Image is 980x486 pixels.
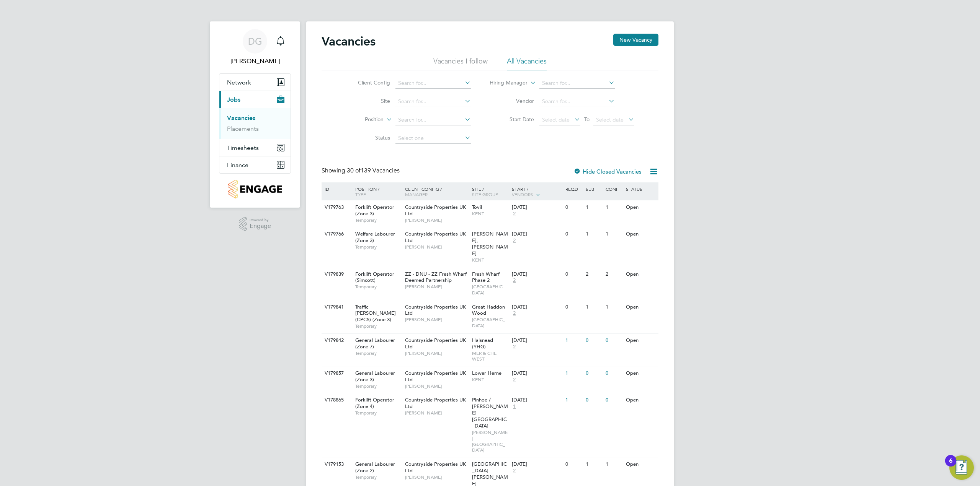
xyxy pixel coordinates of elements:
div: V178865 [323,393,350,407]
span: 2 [512,468,517,474]
input: Search for... [395,115,471,125]
span: Forklift Operator (Simcott) [355,271,394,284]
span: Forklift Operator (Zone 3) [355,204,394,217]
div: 0 [584,366,604,380]
span: General Labourer (Zone 7) [355,337,395,350]
span: Temporary [355,474,401,480]
span: Select date [596,116,624,123]
span: Pinhoe / [PERSON_NAME][GEOGRAPHIC_DATA] [472,397,508,429]
div: V179763 [323,200,350,215]
span: 2 [512,211,517,217]
div: 2 [604,267,624,281]
span: Countryside Properties UK Ltd [405,461,466,474]
div: Start / [510,182,563,202]
img: countryside-properties-logo-retina.png [228,180,282,198]
span: Temporary [355,350,401,356]
label: Position [340,116,384,124]
span: Countryside Properties UK Ltd [405,337,466,350]
span: Countryside Properties UK Ltd [405,204,466,217]
div: [DATE] [512,461,562,468]
li: All Vacancies [507,57,547,70]
div: 1 [604,300,624,314]
a: Powered byEngage [239,217,271,231]
span: Site Group [472,191,498,197]
div: Position / [350,182,403,201]
span: [PERSON_NAME][GEOGRAPHIC_DATA] [472,429,508,453]
span: [GEOGRAPHIC_DATA] [472,284,508,296]
div: 1 [563,366,583,380]
span: 30 of [347,167,361,174]
span: [PERSON_NAME] [405,217,468,223]
button: Network [219,74,291,91]
span: Temporary [355,244,401,250]
input: Search for... [395,78,471,89]
span: KENT [472,377,508,383]
label: Hide Closed Vacancies [573,168,642,175]
span: Welfare Labourer (Zone 3) [355,231,395,244]
span: ZZ - DNU - ZZ Fresh Wharf Deemed Partnership [405,271,467,284]
span: [PERSON_NAME] [405,284,468,290]
div: [DATE] [512,337,562,344]
div: 1 [604,227,624,241]
span: Traffic [PERSON_NAME] (CPCS) (Zone 3) [355,304,396,323]
input: Select one [395,133,471,144]
div: [DATE] [512,271,562,278]
span: 139 Vacancies [347,167,400,174]
div: 1 [584,200,604,215]
div: [DATE] [512,231,562,237]
label: Status [346,134,390,141]
span: [PERSON_NAME], [PERSON_NAME] [472,231,508,257]
div: V179839 [323,267,350,281]
div: V179841 [323,300,350,314]
span: [PERSON_NAME] [405,410,468,416]
div: [DATE] [512,204,562,211]
div: V179766 [323,227,350,241]
div: 0 [604,393,624,407]
div: 1 [604,457,624,471]
div: 1 [584,300,604,314]
span: Manager [405,191,428,197]
span: 2 [512,344,517,350]
div: 0 [604,366,624,380]
label: Vendor [490,98,534,104]
span: Countryside Properties UK Ltd [405,304,466,317]
span: [PERSON_NAME] [405,383,468,389]
div: Open [624,333,657,348]
button: Finance [219,156,291,173]
div: Conf [604,182,624,195]
span: Temporary [355,284,401,290]
div: 0 [563,267,583,281]
div: Open [624,200,657,215]
span: Network [227,79,251,86]
span: Jobs [227,96,240,103]
label: Start Date [490,116,534,123]
span: [PERSON_NAME] [405,244,468,250]
div: Reqd [563,182,583,195]
span: General Labourer (Zone 3) [355,370,395,383]
span: 2 [512,277,517,284]
div: 1 [584,457,604,471]
div: V179857 [323,366,350,380]
h2: Vacancies [322,34,376,49]
span: [PERSON_NAME] [405,317,468,323]
button: New Vacancy [613,34,658,46]
div: 0 [563,200,583,215]
div: ID [323,182,350,195]
button: Jobs [219,91,291,108]
div: Client Config / [403,182,470,201]
span: Forklift Operator (Zone 4) [355,397,394,410]
span: Temporary [355,383,401,389]
label: Site [346,98,390,104]
span: To [582,114,592,124]
div: [DATE] [512,370,562,377]
div: 0 [563,300,583,314]
span: Type [355,191,366,197]
span: General Labourer (Zone 2) [355,461,395,474]
input: Search for... [395,96,471,107]
button: Open Resource Center, 6 new notifications [949,455,974,480]
div: 0 [584,393,604,407]
li: Vacancies I follow [433,57,488,70]
span: Powered by [250,217,271,223]
span: Great Haddon Wood [472,304,505,317]
div: 0 [563,457,583,471]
